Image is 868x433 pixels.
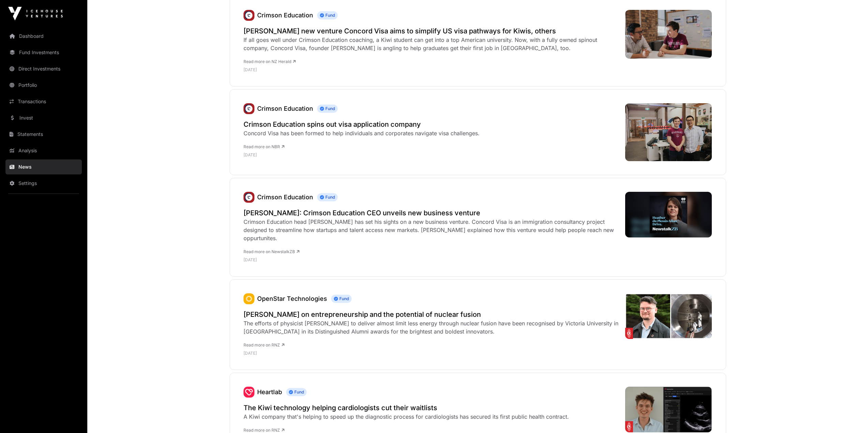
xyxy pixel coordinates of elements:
[244,36,618,52] div: If all goes well under Crimson Education coaching, a Kiwi student can get into a top American uni...
[244,10,254,21] img: unnamed.jpg
[5,143,82,158] a: Analysis
[244,403,569,413] a: The Kiwi technology helping cardiologists cut their waitlists
[244,144,284,149] a: Read more on NBR
[5,61,82,76] a: Direct Investments
[5,78,82,93] a: Portfolio
[244,257,618,263] p: [DATE]
[5,176,82,191] a: Settings
[244,129,480,137] div: Concord Visa has been formed to help individuals and corporates navigate visa challenges.
[257,295,327,302] a: OpenStar Technologies
[244,26,618,36] a: [PERSON_NAME] new venture Concord Visa aims to simplify US visa pathways for Kiwis, others
[244,218,618,242] div: Crimson Education head [PERSON_NAME] has set his sights on a new business venture. Concord Visa i...
[244,10,254,21] a: Crimson Education
[244,293,254,304] img: OpenStar.svg
[5,110,82,125] a: Invest
[625,192,712,237] img: image.jpg
[244,310,618,319] a: [PERSON_NAME] on entrepreneurship and the potential of nuclear fusion
[244,152,480,158] p: [DATE]
[244,319,618,336] div: The efforts of physicist [PERSON_NAME] to deliver almost limit less energy through nuclear fusion...
[625,103,712,161] img: Concord-Visa-co-founders-Jamie-Beaton-and-Kevin-Park._6189.jpeg
[244,428,284,433] a: Read more on RNZ
[8,7,63,20] img: Icehouse Ventures Logo
[244,342,284,347] a: Read more on RNZ
[625,10,712,59] img: S2EQ3V4SVJGTPNBYDX7OWO3PIU.jpg
[317,193,338,201] span: Fund
[244,192,254,203] img: unnamed.jpg
[244,120,480,129] a: Crimson Education spins out visa application company
[331,295,352,303] span: Fund
[244,67,618,73] p: [DATE]
[244,59,296,64] a: Read more on NZ Herald
[244,351,618,356] p: [DATE]
[244,192,254,203] a: Crimson Education
[5,159,82,174] a: News
[625,387,712,432] img: 4K35P6U_HeartLab_jpg.png
[257,388,282,396] a: Heartlab
[5,127,82,142] a: Statements
[244,413,569,421] div: A Kiwi company that's helping to speed up the diagnostic process for cardiologists has secured it...
[257,12,313,19] a: Crimson Education
[244,387,254,398] img: output-onlinepngtools---2024-09-17T130428.988.png
[244,103,254,114] a: Crimson Education
[286,388,307,396] span: Fund
[625,293,712,339] img: 4K2QY7R_CEO_of_Openstar_Technologies_Ratu_Mataira_and_its_nuclear_fusion_reactor_in_Wellington_jp...
[257,105,313,112] a: Crimson Education
[834,400,868,433] iframe: Chat Widget
[317,105,338,113] span: Fund
[257,194,313,201] a: Crimson Education
[317,11,338,19] span: Fund
[5,94,82,109] a: Transactions
[244,293,254,304] a: OpenStar Technologies
[244,103,254,114] img: unnamed.jpg
[244,208,618,218] a: [PERSON_NAME]: Crimson Education CEO unveils new business venture
[5,29,82,44] a: Dashboard
[244,249,299,254] a: Read more on NewstalkZB
[244,387,254,398] a: Heartlab
[5,45,82,60] a: Fund Investments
